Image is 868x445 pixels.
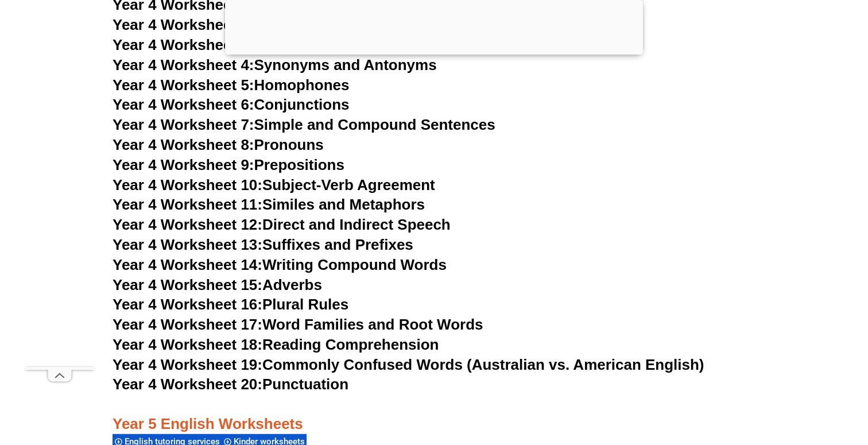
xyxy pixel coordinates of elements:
[113,196,425,213] a: Year 4 Worksheet 11:Similes and Metaphors
[113,356,704,373] a: Year 4 Worksheet 19:Commonly Confused Words (Australian vs. American English)
[113,196,262,213] span: Year 4 Worksheet 11:
[113,316,483,333] a: Year 4 Worksheet 17:Word Families and Root Words
[113,36,254,53] span: Year 4 Worksheet 3:
[113,296,348,313] a: Year 4 Worksheet 16:Plural Rules
[113,96,254,113] span: Year 4 Worksheet 6:
[113,96,350,113] a: Year 4 Worksheet 6:Conjunctions
[113,256,447,273] a: Year 4 Worksheet 14:Writing Compound Words
[113,316,262,333] span: Year 4 Worksheet 17:
[113,276,322,293] a: Year 4 Worksheet 15:Adverbs
[113,136,254,153] span: Year 4 Worksheet 8:
[113,116,495,133] a: Year 4 Worksheet 7:Simple and Compound Sentences
[113,276,262,293] span: Year 4 Worksheet 15:
[113,376,262,393] span: Year 4 Worksheet 20:
[113,76,254,94] span: Year 4 Worksheet 5:
[113,56,254,73] span: Year 4 Worksheet 4:
[25,22,94,367] iframe: Advertisement
[113,176,435,194] a: Year 4 Worksheet 10:Subject-Verb Agreement
[671,315,868,445] iframe: Chat Widget
[113,16,254,33] span: Year 4 Worksheet 2:
[113,116,254,133] span: Year 4 Worksheet 7:
[113,256,262,273] span: Year 4 Worksheet 14:
[113,36,329,53] a: Year 4 Worksheet 3:Adjectives
[113,156,254,173] span: Year 4 Worksheet 9:
[113,176,262,194] span: Year 4 Worksheet 10:
[113,356,262,373] span: Year 4 Worksheet 19:
[113,56,437,73] a: Year 4 Worksheet 4:Synonyms and Antonyms
[113,16,294,33] a: Year 4 Worksheet 2:Verbs
[113,376,348,393] a: Year 4 Worksheet 20:Punctuation
[113,216,451,233] a: Year 4 Worksheet 12:Direct and Indirect Speech
[113,236,262,253] span: Year 4 Worksheet 13:
[113,336,439,353] a: Year 4 Worksheet 18:Reading Comprehension
[113,296,262,313] span: Year 4 Worksheet 16:
[113,216,262,233] span: Year 4 Worksheet 12:
[113,76,350,94] a: Year 4 Worksheet 5:Homophones
[113,236,413,253] a: Year 4 Worksheet 13:Suffixes and Prefixes
[113,336,262,353] span: Year 4 Worksheet 18:
[113,136,324,153] a: Year 4 Worksheet 8:Pronouns
[113,156,344,173] a: Year 4 Worksheet 9:Prepositions
[113,395,755,434] h3: Year 5 English Worksheets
